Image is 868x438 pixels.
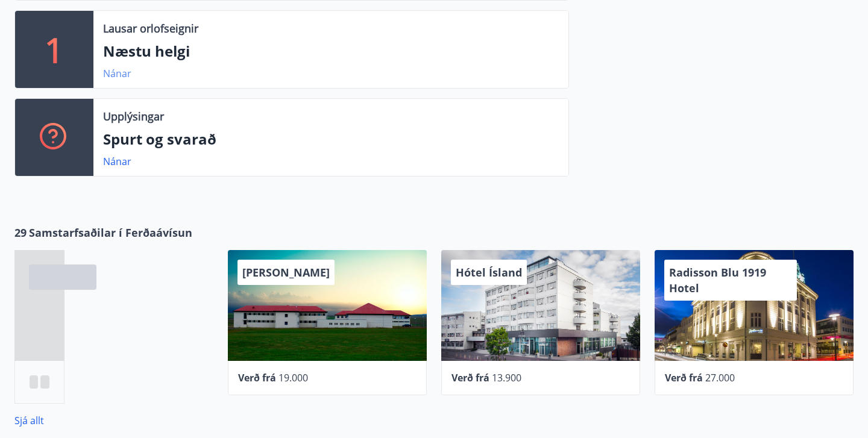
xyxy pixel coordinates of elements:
[242,265,330,280] span: [PERSON_NAME]
[451,371,489,384] span: Verð frá
[103,108,164,124] p: Upplýsingar
[103,41,559,61] p: Næstu helgi
[14,225,27,240] span: 29
[45,27,64,72] p: 1
[14,414,44,427] a: Sjá allt
[103,20,198,36] p: Lausar orlofseignir
[238,371,276,384] span: Verð frá
[103,155,131,168] a: Nánar
[456,265,522,280] span: Hótel Ísland
[103,129,559,149] p: Spurt og svarað
[29,225,192,240] span: Samstarfsaðilar í Ferðaávísun
[278,371,308,384] span: 19.000
[103,67,131,80] a: Nánar
[492,371,521,384] span: 13.900
[669,265,766,295] span: Radisson Blu 1919 Hotel
[665,371,703,384] span: Verð frá
[705,371,735,384] span: 27.000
